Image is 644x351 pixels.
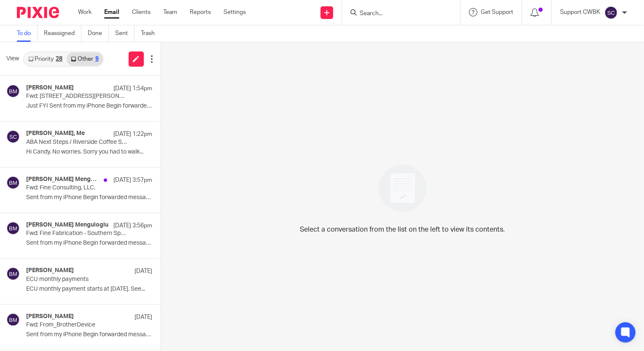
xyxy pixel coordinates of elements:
[26,176,100,183] h4: [PERSON_NAME] Menguloglu
[26,240,152,247] p: Sent from my iPhone Begin forwarded message: ...
[26,313,74,320] h4: [PERSON_NAME]
[113,221,152,230] p: [DATE] 3:56pm
[135,267,152,275] p: [DATE]
[113,130,152,138] p: [DATE] 1:22pm
[359,10,435,18] input: Search
[481,9,513,15] span: Get Support
[604,6,618,19] img: svg%3E
[26,148,152,156] p: Hi Candy, No worries. Sorry you had to walk...
[6,130,20,143] img: svg%3E
[6,313,20,327] img: svg%3E
[6,267,20,281] img: svg%3E
[6,54,19,63] span: View
[26,221,108,229] h4: [PERSON_NAME] Menguloglu
[95,56,99,62] div: 9
[26,184,127,192] p: Fwd: Fine Consulting, LLC.
[113,176,152,184] p: [DATE] 3:57pm
[115,25,135,42] a: Sent
[88,25,109,42] a: Done
[26,139,127,146] p: ABA Next Steps / Riverside Coffee Shop Invoices
[104,8,119,16] a: Email
[26,276,127,283] p: ECU monthly payments
[373,159,432,218] img: image
[190,8,211,16] a: Reports
[78,8,92,16] a: Work
[44,25,81,42] a: Reassigned
[26,321,127,329] p: Fwd: From_BrotherDevice
[135,313,152,321] p: [DATE]
[113,84,152,93] p: [DATE] 1:54pm
[26,84,74,92] h4: [PERSON_NAME]
[26,194,152,201] p: Sent from my iPhone Begin forwarded message: ...
[224,8,246,16] a: Settings
[26,103,152,110] p: Just FYI Sent from my iPhone Begin forwarded...
[67,52,102,66] a: Other9
[56,56,62,62] div: 28
[6,221,20,235] img: svg%3E
[26,267,74,274] h4: [PERSON_NAME]
[560,8,600,16] p: Support CWBK
[17,25,38,42] a: To do
[24,52,67,66] a: Priority28
[26,130,85,137] h4: [PERSON_NAME], Me
[17,7,59,18] img: Pixie
[6,84,20,98] img: svg%3E
[6,176,20,189] img: svg%3E
[141,25,161,42] a: Trash
[163,8,177,16] a: Team
[26,230,127,237] p: Fwd: Fine Fabrication - Southern Sportz Store sign Design Revisions 1
[300,224,505,235] p: Select a conversation from the list on the left to view its contents.
[26,286,152,293] p: ECU monthly payment starts at [DATE]. See...
[26,331,152,338] p: Sent from my iPhone Begin forwarded message: ...
[132,8,151,16] a: Clients
[26,93,127,100] p: Fwd: [STREET_ADDRESS][PERSON_NAME], LLC to FLATS AT [PERSON_NAME] HOLDINGS, LLC [STREET_ADDRESS][...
